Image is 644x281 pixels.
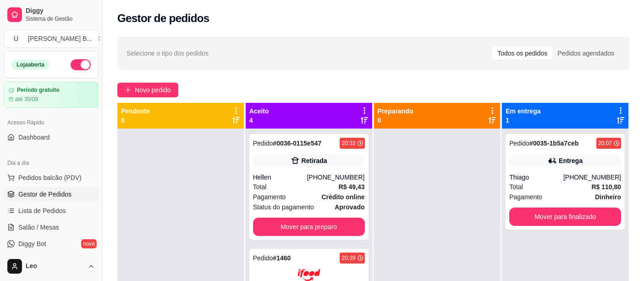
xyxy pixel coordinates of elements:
[506,116,540,125] p: 1
[4,255,99,277] button: Leo
[127,48,209,58] span: Selecione o tipo dos pedidos
[15,96,38,103] article: até 30/08
[18,206,66,215] span: Lista de Pedidos
[378,116,413,125] p: 0
[121,116,150,125] p: 0
[18,133,50,142] span: Dashboard
[28,34,92,43] div: [PERSON_NAME] B ...
[307,173,364,182] div: [PHONE_NUMBER]
[253,173,307,182] div: Hellen
[506,107,540,116] p: Em entrega
[4,236,99,251] a: Diggy Botnovo
[249,116,269,125] p: 4
[18,190,72,199] span: Gestor de Pedidos
[341,140,355,147] div: 20:33
[135,85,171,95] span: Novo pedido
[253,202,314,212] span: Status do pagamento
[4,130,99,145] a: Dashboard
[249,107,269,116] p: Aceito
[18,223,59,232] span: Salão / Mesas
[18,239,46,248] span: Diggy Bot
[17,87,60,94] article: Período gratuito
[253,140,273,147] span: Pedido
[253,192,286,202] span: Pagamento
[18,173,82,182] span: Pedidos balcão (PDV)
[341,254,355,262] div: 20:39
[125,87,131,93] span: plus
[509,182,523,192] span: Total
[4,82,99,108] a: Período gratuitoaté 30/08
[509,173,563,182] div: Thiago
[4,4,99,26] a: DiggySistema de Gestão
[563,173,621,182] div: [PHONE_NUMBER]
[321,193,364,201] strong: Crédito online
[339,183,365,191] strong: R$ 49,43
[253,254,273,262] span: Pedido
[121,107,150,116] p: Pendente
[591,183,621,191] strong: R$ 110,80
[4,156,99,170] div: Dia a dia
[552,47,619,60] div: Pedidos agendados
[335,203,364,211] strong: aprovado
[4,203,99,218] a: Lista de Pedidos
[117,83,178,97] button: Novo pedido
[4,170,99,185] button: Pedidos balcão (PDV)
[4,187,99,202] a: Gestor de Pedidos
[253,218,365,236] button: Mover para preparo
[26,262,84,270] span: Leo
[509,208,621,226] button: Mover para finalizado
[302,156,327,165] div: Retirada
[598,140,612,147] div: 20:07
[117,11,209,26] h2: Gestor de pedidos
[11,34,21,43] span: U
[4,29,99,48] button: Select a team
[273,140,321,147] strong: # 0036-0115e547
[273,254,291,262] strong: # 1460
[559,156,583,165] div: Entrega
[4,115,99,130] div: Acesso Rápido
[492,47,552,60] div: Todos os pedidos
[71,59,91,70] button: Alterar Status
[509,140,529,147] span: Pedido
[509,192,542,202] span: Pagamento
[595,193,621,201] strong: Dinheiro
[26,15,95,22] span: Sistema de Gestão
[11,60,50,70] div: Loja aberta
[253,182,267,192] span: Total
[26,7,95,15] span: Diggy
[378,107,413,116] p: Preparando
[529,140,578,147] strong: # 0035-1b5a7ceb
[4,220,99,235] a: Salão / Mesas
